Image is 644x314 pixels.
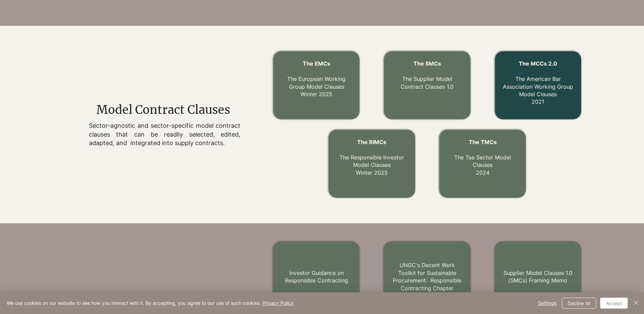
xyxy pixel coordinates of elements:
a: The TMCs The Tea Sector Model Clauses2024 [454,139,511,176]
span: The EMCs [303,60,330,67]
button: Close [632,298,640,309]
button: Accept [600,298,628,309]
a: Supplier Model Clauses 1.0 (SMCs) Framing Memo [503,269,572,284]
a: The EMCs The European Working Group Model ClausesWinter 2025 [287,60,346,98]
a: The RIMCs The Responsible Investor Model ClausesWinter 2025 [339,139,404,176]
span: The MCCs 2.0 [519,60,557,67]
span: The RIMCs [357,139,386,145]
a: Privacy Policy [262,300,294,306]
button: Decline All [562,298,596,309]
span: Settings [538,298,556,308]
div: main content [80,102,255,147]
a: The SMCs [413,60,441,67]
a: UNGC's Decent Work Toolkit for Sustainable Procurement: Responsible Contracting Chapter [393,262,461,291]
p: Sector-agnostic and sector-specific model contract clauses that can be readily selected, edited, ... [89,121,240,147]
span: The TMCs [469,139,497,145]
span: Model Contract Clauses [96,103,230,117]
span: We use cookies on our website to see how you interact with it. By accepting, you agree to our use... [7,300,294,306]
a: The MCCs 2.0 The American Bar Association Working Group Model Clauses2021 [503,60,573,105]
a: Investor Guidance on Responsible Contracting [285,269,348,284]
a: The Supplier Model Contract Clauses 1.0 [401,75,454,90]
img: Close [632,299,640,307]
